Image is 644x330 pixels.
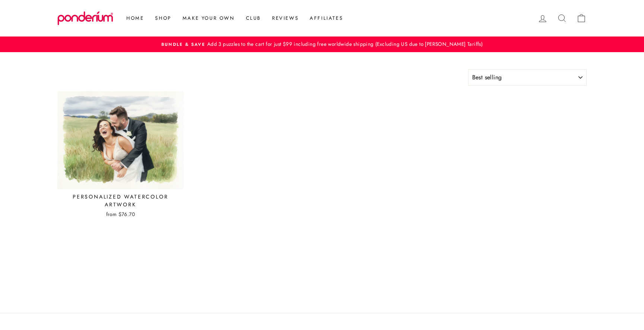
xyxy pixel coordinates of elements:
div: from $76.70 [57,210,184,218]
img: Ponderium [57,11,113,25]
span: Bundle & Save [161,41,205,47]
a: Club [240,12,266,25]
a: Bundle & SaveAdd 3 puzzles to the cart for just $99 including free worldwide shipping (Excluding ... [59,40,585,48]
ul: Primary [117,12,348,25]
div: Personalized Watercolor Artwork [57,193,184,209]
a: Shop [149,12,177,25]
a: Make Your Own [177,12,240,25]
span: Add 3 puzzles to the cart for just $99 including free worldwide shipping (Excluding US due to [PE... [205,40,483,48]
a: Personalized Watercolor Artwork from $76.70 [57,91,184,220]
a: Reviews [266,12,304,25]
a: Affiliates [304,12,348,25]
a: Home [121,12,149,25]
